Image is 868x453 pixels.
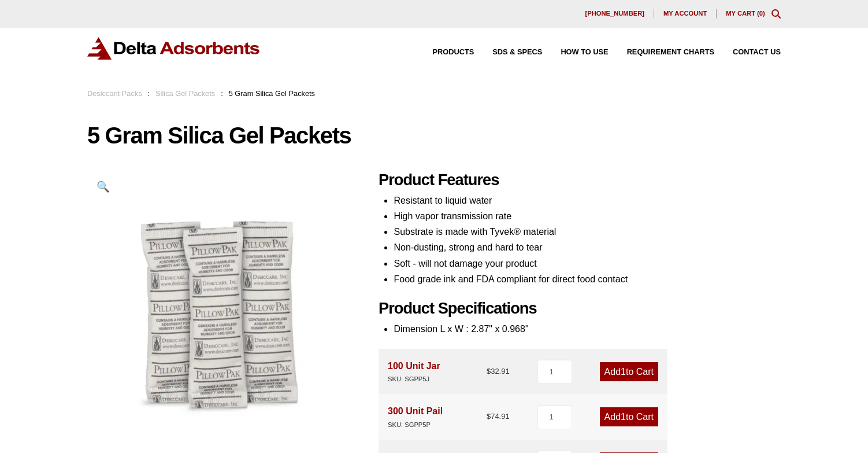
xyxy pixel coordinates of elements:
div: Toggle Modal Content [771,9,781,19]
img: 5 Gram Silica Gel Packets [87,171,351,434]
a: View full-screen image gallery [87,171,119,202]
h2: Product Specifications [379,299,781,318]
div: SKU: SGPP5P [388,419,443,430]
li: Soft - will not damage your product [394,256,781,271]
span: Products [433,49,474,56]
span: 1 [621,367,626,377]
a: Desiccant Packs [87,89,142,98]
a: How to Use [542,49,608,56]
span: How to Use [561,49,608,56]
span: : [221,89,223,98]
span: 0 [759,10,763,17]
a: Contact Us [714,49,781,56]
bdi: 32.91 [487,367,510,375]
span: $ [487,367,491,375]
li: Non-dusting, strong and hard to tear [394,240,781,255]
a: My account [654,9,717,19]
div: 300 Unit Pail [388,403,443,430]
li: Food grade ink and FDA compliant for direct food contact [394,271,781,287]
div: SKU: SGPP5J [388,374,440,385]
a: Add1to Cart [600,362,658,381]
img: Delta Adsorbents [87,37,261,60]
span: [PHONE_NUMBER] [585,10,644,17]
span: My account [663,10,707,17]
span: Requirement Charts [627,49,714,56]
li: Resistant to liquid water [394,193,781,208]
bdi: 74.91 [487,412,510,421]
h2: Product Features [379,171,781,190]
a: [PHONE_NUMBER] [576,9,654,19]
span: 1 [621,412,626,422]
span: 🔍 [97,181,110,193]
a: Products [414,49,474,56]
div: 100 Unit Jar [388,358,440,385]
li: High vapor transmission rate [394,208,781,224]
span: SDS & SPECS [492,49,542,56]
span: Contact Us [733,49,781,56]
a: Requirement Charts [609,49,714,56]
span: 5 Gram Silica Gel Packets [229,89,315,98]
span: $ [487,412,491,421]
a: My Cart (0) [726,10,765,17]
a: 5 Gram Silica Gel Packets [87,297,351,307]
h1: 5 Gram Silica Gel Packets [87,123,781,148]
a: SDS & SPECS [474,49,542,56]
li: Dimension L x W : 2.87" x 0.968" [394,321,781,337]
span: : [148,89,150,98]
a: Silica Gel Packets [155,89,215,98]
a: Add1to Cart [600,407,658,426]
li: Substrate is made with Tyvek® material [394,224,781,240]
